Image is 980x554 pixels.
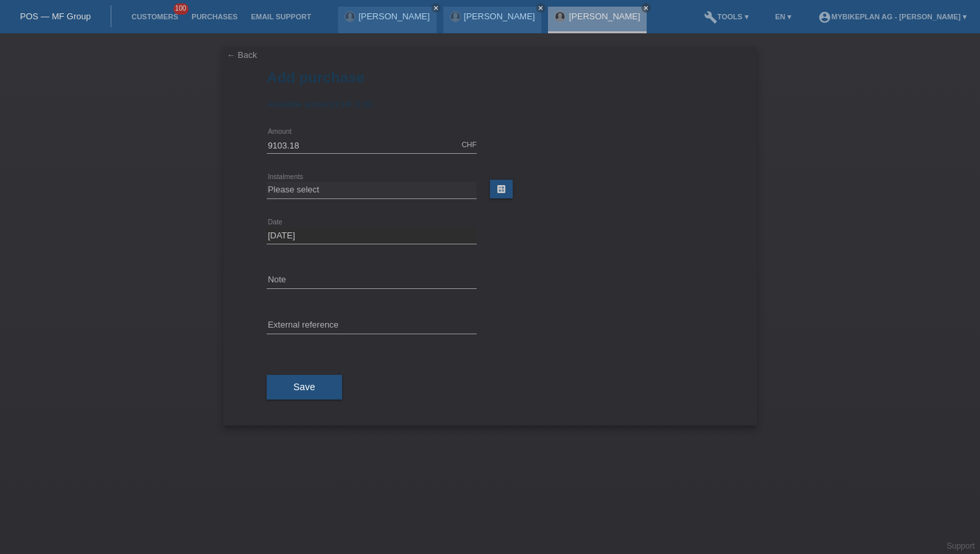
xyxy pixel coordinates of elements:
[461,140,477,148] div: CHF
[537,5,544,11] i: close
[433,5,439,11] i: close
[173,3,189,15] span: 100
[704,11,717,24] i: build
[490,180,513,198] a: calculate
[496,184,507,194] i: calculate
[464,11,535,21] a: [PERSON_NAME]
[244,13,317,21] a: Email Support
[267,69,713,86] h1: Add purchase
[20,11,91,21] a: POS — MF Group
[536,3,545,13] a: close
[641,3,651,13] a: close
[569,11,640,21] a: [PERSON_NAME]
[947,541,975,551] a: Support
[267,375,342,400] button: Save
[643,5,649,11] i: close
[818,11,831,24] i: account_circle
[811,13,973,21] a: account_circleMybikeplan AG - [PERSON_NAME] ▾
[431,3,441,13] a: close
[359,11,430,21] a: [PERSON_NAME]
[267,99,713,109] div: Available amount:
[697,13,755,21] a: buildTools ▾
[769,13,798,21] a: EN ▾
[335,99,373,109] span: CHF 0.00
[293,382,315,392] span: Save
[125,13,185,21] a: Customers
[227,50,257,60] a: ← Back
[185,13,244,21] a: Purchases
